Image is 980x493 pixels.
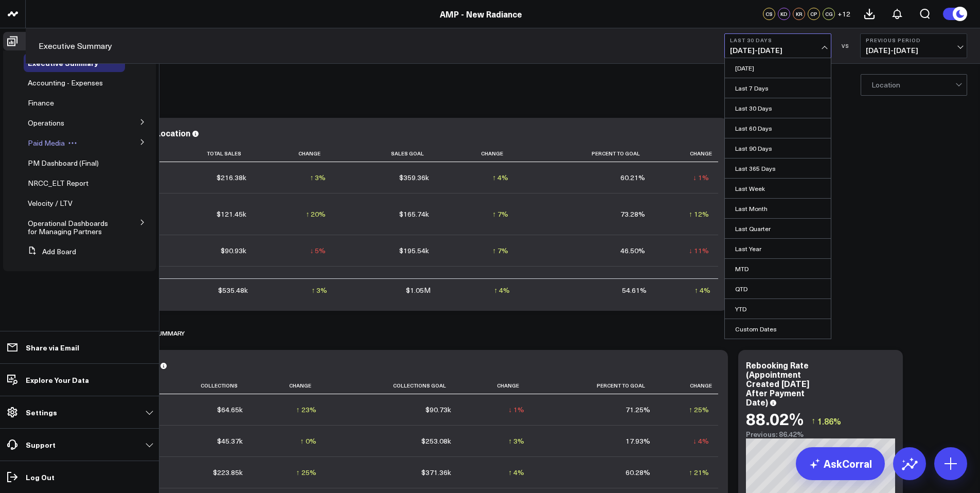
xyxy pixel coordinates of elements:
[217,209,246,219] div: $121.45k
[689,404,709,415] div: ↑ 25%
[693,436,709,446] div: ↓ 4%
[296,404,316,415] div: ↑ 23%
[725,219,831,238] a: Last Quarter
[425,404,451,415] div: $90.73k
[28,179,88,187] a: NRCC_ELT Report
[492,172,508,183] div: ↑ 4%
[620,245,645,256] div: 46.50%
[403,277,429,287] div: $87.77k
[256,145,335,162] th: Change
[746,430,895,438] div: Previous: 86.42%
[3,468,156,486] a: Log Out
[725,259,831,278] a: MTD
[725,239,831,258] a: Last Year
[746,409,804,428] div: 88.02%
[28,158,99,168] span: PM Dashboard (Final)
[746,359,809,408] div: Rebooking Rate (Appointment Created [DATE] After Payment Date)
[838,8,850,20] button: +12
[28,99,54,107] a: Finance
[28,199,73,207] a: Velocity / LTV
[28,139,65,147] a: Paid Media
[28,138,65,148] span: Paid Media
[24,242,76,261] button: Add Board
[508,436,524,446] div: ↑ 3%
[763,8,775,20] div: CS
[689,245,709,256] div: ↓ 11%
[26,343,79,351] p: Share via Email
[492,209,508,219] div: ↑ 7%
[217,172,246,183] div: $216.38k
[149,145,256,162] th: Total Sales
[693,172,709,183] div: ↓ 1%
[689,209,709,219] div: ↑ 12%
[626,436,650,446] div: 17.93%
[620,209,645,219] div: 73.28%
[217,404,243,415] div: $64.65k
[440,8,522,20] a: AMP - New Radiance
[406,285,431,295] div: $1.05M
[811,414,815,428] span: ↑
[626,404,650,415] div: 71.25%
[421,436,451,446] div: $253.08k
[28,59,98,67] a: Executive Summary
[866,37,961,43] b: Previous Period
[492,245,508,256] div: ↑ 7%
[26,441,56,449] p: Support
[796,447,885,480] a: AskCorral
[28,198,73,208] span: Velocity / LTV
[860,33,967,58] button: Previous Period[DATE]-[DATE]
[149,377,252,394] th: Collections
[300,436,316,446] div: ↑ 0%
[866,46,961,55] span: [DATE] - [DATE]
[817,415,841,427] span: 1.86%
[306,277,326,287] div: ↑ 27%
[26,408,57,416] p: Settings
[725,179,831,198] a: Last Week
[39,40,112,51] a: Executive Summary
[310,245,326,256] div: ↓ 5%
[252,377,325,394] th: Change
[221,277,246,287] div: $67.67k
[725,299,831,319] a: YTD
[730,46,826,55] span: [DATE] - [DATE]
[310,172,326,183] div: ↑ 3%
[218,285,248,295] div: $535.48k
[689,467,709,478] div: ↑ 21%
[28,78,103,87] span: Accounting - Expenses
[421,467,451,478] div: $371.36k
[26,473,55,481] p: Log Out
[28,98,54,108] span: Finance
[694,285,710,295] div: ↑ 4%
[26,376,89,384] p: Explore Your Data
[399,172,429,183] div: $359.36k
[725,138,831,158] a: Last 90 Days
[778,8,790,20] div: KD
[438,145,518,162] th: Change
[213,467,243,478] div: $223.85k
[620,277,645,287] div: 77.10%
[725,159,831,178] a: Last 365 Days
[28,79,103,87] a: Accounting - Expenses
[793,8,805,20] div: KR
[808,8,820,20] div: CP
[654,145,718,162] th: Change
[296,467,316,478] div: ↑ 25%
[326,377,460,394] th: Collections Goal
[28,119,64,127] a: Operations
[518,145,654,162] th: Percent To Goal
[306,209,326,219] div: ↑ 20%
[28,118,64,128] span: Operations
[620,172,645,183] div: 60.21%
[725,319,831,339] a: Custom Dates
[730,37,826,43] b: Last 30 Days
[335,145,438,162] th: Sales Goal
[725,118,831,138] a: Last 60 Days
[836,43,855,49] div: VS
[492,277,508,287] div: ↓ 1%
[725,78,831,98] a: Last 7 Days
[217,436,243,446] div: $45.37k
[725,58,831,78] a: [DATE]
[28,218,108,236] span: Operational Dashboards for Managing Partners
[725,199,831,218] a: Last Month
[725,98,831,118] a: Last 30 Days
